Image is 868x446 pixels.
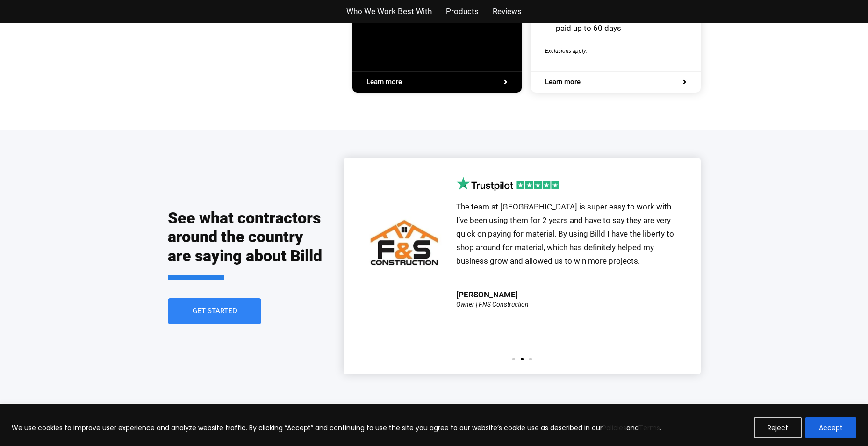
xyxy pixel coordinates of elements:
span: Go to slide 2 [521,358,524,360]
button: Accept [805,417,856,438]
a: Get Started [168,298,261,324]
span: Learn more [545,79,581,86]
div: Owner | FNS Construction [456,301,529,308]
span: Exclusions apply. [545,48,587,54]
button: Reject [754,417,802,438]
a: Reviews [493,5,522,18]
div: 2 / 3 [358,177,687,348]
span: Go to slide 1 [512,358,515,360]
a: Policies [603,423,626,432]
span: Get Started [192,308,237,315]
h2: See what contractors around the country are saying about Billd [168,209,325,280]
span: The team at [GEOGRAPHIC_DATA] is super easy to work with. I’ve been using them for 2 years and ha... [456,202,674,266]
span: Go to slide 3 [529,358,532,360]
a: Learn more [545,79,686,86]
div: [PERSON_NAME] [456,291,518,299]
a: Terms [639,423,660,432]
span: Learn more [366,79,402,86]
p: We use cookies to improve user experience and analyze website traffic. By clicking “Accept” and c... [12,422,661,433]
a: Products [446,5,479,18]
a: Learn more [366,79,508,86]
a: Who We Work Best With [346,5,432,18]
